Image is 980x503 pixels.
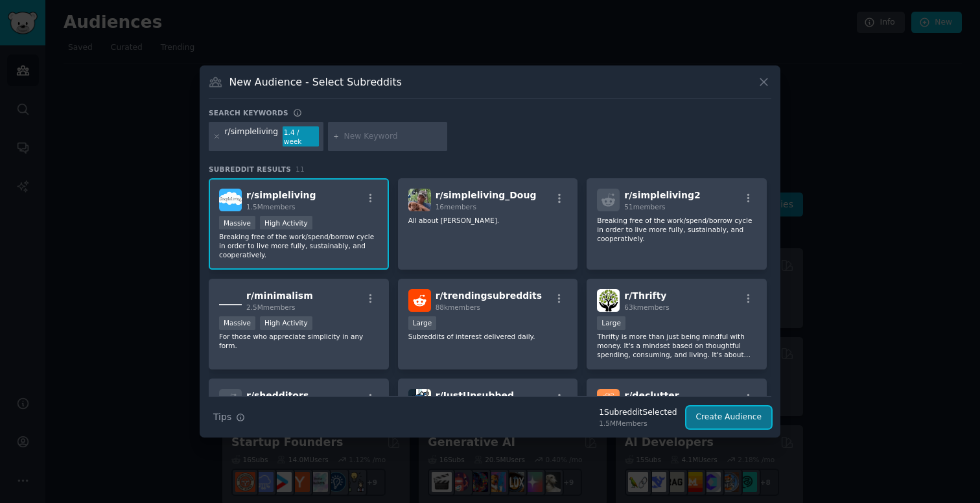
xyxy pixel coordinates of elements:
span: r/ declutter [624,390,679,401]
div: 1.5M Members [599,419,677,428]
div: 1 Subreddit Selected [599,407,677,419]
span: 51 members [624,203,665,211]
h3: New Audience - Select Subreddits [229,75,402,89]
span: 11 [296,165,305,173]
span: 1.5M members [246,203,296,211]
img: Thrifty [597,289,620,312]
img: simpleliving [219,189,242,211]
span: 16 members [436,203,476,211]
span: r/ simpleliving_Doug [436,190,537,200]
span: r/ JustUnsubbed [436,390,514,401]
img: simpleliving_Doug [408,189,431,211]
div: Massive [219,216,255,229]
button: Create Audience [686,406,772,428]
span: r/ shedditors [246,390,309,401]
p: All about [PERSON_NAME]. [408,216,568,225]
p: Breaking free of the work/spend/borrow cycle in order to live more fully, sustainably, and cooper... [219,232,379,259]
img: JustUnsubbed [408,389,431,412]
img: declutter [597,389,620,412]
p: Subreddits of interest delivered daily. [408,332,568,341]
div: High Activity [260,216,312,229]
span: r/ Thrifty [624,290,666,301]
h3: Search keywords [209,108,288,117]
span: r/ simpleliving [246,190,316,200]
div: 1.4 / week [283,126,319,147]
div: Large [408,316,437,330]
span: 63k members [624,303,669,311]
span: 88k members [436,303,480,311]
span: Subreddit Results [209,165,291,174]
span: r/ trendingsubreddits [436,290,542,301]
p: For those who appreciate simplicity in any form. [219,332,379,350]
img: minimalism [219,289,242,312]
span: 2.5M members [246,303,296,311]
input: New Keyword [344,131,443,143]
div: Massive [219,316,255,330]
span: r/ minimalism [246,290,313,301]
div: High Activity [260,316,312,330]
span: r/ simpleliving2 [624,190,700,200]
img: trendingsubreddits [408,289,431,312]
span: Tips [213,410,231,424]
div: r/simpleliving [225,126,279,147]
p: Thrifty is more than just being mindful with money. It's a mindset based on thoughtful spending, ... [597,332,756,359]
p: Breaking free of the work/spend/borrow cycle in order to live more fully, sustainably, and cooper... [597,216,756,243]
div: Large [597,316,625,330]
button: Tips [209,406,250,428]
